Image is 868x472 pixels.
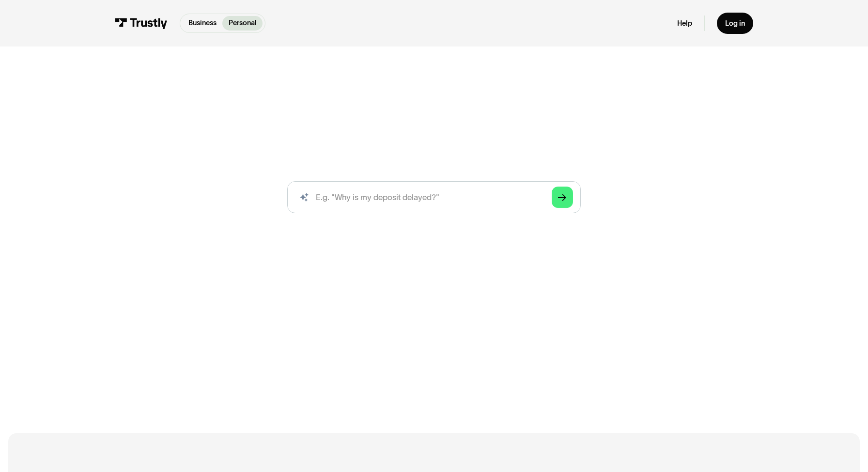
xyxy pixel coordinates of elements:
[182,16,222,31] a: Business
[115,18,168,29] img: Trustly Logo
[188,18,217,29] p: Business
[717,13,753,34] a: Log in
[677,19,692,28] a: Help
[287,181,581,214] input: search
[725,19,745,28] div: Log in
[222,16,263,31] a: Personal
[229,18,257,29] p: Personal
